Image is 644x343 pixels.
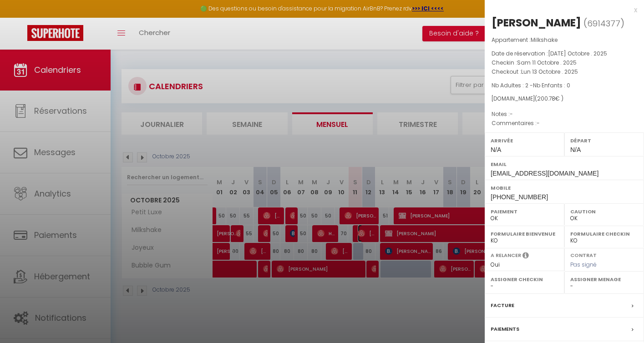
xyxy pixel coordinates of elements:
[491,160,638,169] label: Email
[510,110,513,118] span: -
[491,136,558,145] label: Arrivée
[491,252,521,259] label: A relancer
[492,49,637,58] p: Date de réservation :
[491,275,558,284] label: Assigner Checkin
[492,119,637,128] p: Commentaires :
[587,18,620,29] span: 6914377
[521,68,578,76] span: Lun 13 Octobre . 2025
[570,252,597,257] label: Contrat
[491,193,548,201] span: [PHONE_NUMBER]
[570,261,597,268] span: Pas signé
[492,15,581,30] div: [PERSON_NAME]
[492,81,570,89] span: Nb Adultes : 2 -
[491,324,519,334] label: Paiements
[537,95,555,102] span: 200.78
[570,229,638,238] label: Formulaire Checkin
[522,252,529,262] i: Sélectionner OUI si vous souhaiter envoyer les séquences de messages post-checkout
[485,5,637,15] div: x
[492,67,637,76] p: Checkout :
[570,207,638,216] label: Caution
[537,119,540,127] span: -
[492,58,637,67] p: Checkin :
[570,136,638,145] label: Départ
[570,275,638,284] label: Assigner Menage
[531,36,558,44] span: Milkshake
[570,146,581,153] span: N/A
[548,50,607,57] span: [DATE] Octobre . 2025
[517,59,577,66] span: Sam 11 Octobre . 2025
[491,146,501,153] span: N/A
[583,17,624,30] span: ( )
[492,110,637,119] p: Notes :
[535,95,563,102] span: ( € )
[491,229,558,238] label: Formulaire Bienvenue
[491,207,558,216] label: Paiement
[492,35,637,45] p: Appartement :
[491,183,638,192] label: Mobile
[491,170,598,177] span: [EMAIL_ADDRESS][DOMAIN_NAME]
[491,301,514,310] label: Facture
[533,81,570,89] span: Nb Enfants : 0
[492,95,637,103] div: [DOMAIN_NAME]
